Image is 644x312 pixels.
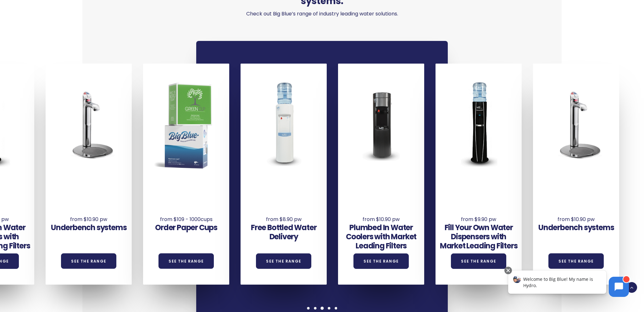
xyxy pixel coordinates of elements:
a: See the Range [256,253,311,269]
a: See the Range [158,253,214,269]
p: Check out Big Blue’s range of industry leading water solutions. [196,9,447,18]
a: Fill Your Own Water Dispensers with Market Leading Filters [440,222,518,251]
a: Free Bottled Water Delivery [251,222,316,242]
a: Order Paper Cups [155,222,217,233]
a: See the Range [451,253,506,269]
a: See the Range [548,253,604,269]
a: Plumbed In Water Coolers with Market Leading Filters [346,222,416,251]
a: See the Range [61,253,116,269]
a: Underbench systems [538,222,614,233]
a: See the Range [353,253,409,269]
iframe: Chatbot [502,265,635,303]
a: Underbench systems [51,222,126,233]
